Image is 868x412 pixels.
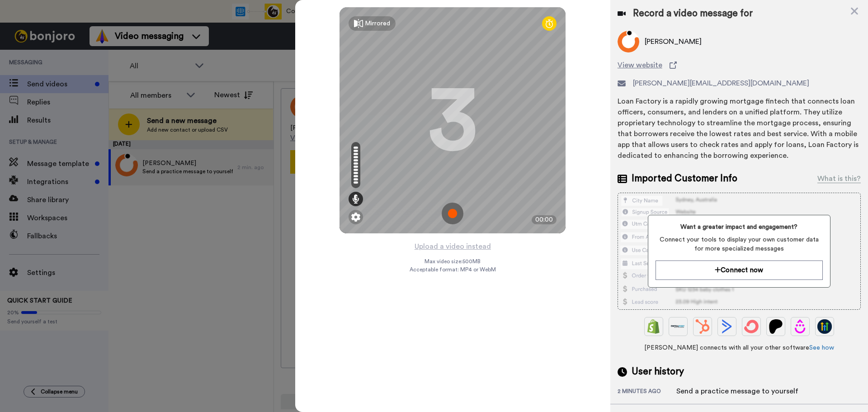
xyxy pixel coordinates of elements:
button: Upload a video instead [412,241,494,252]
span: Max video size: 500 MB [425,258,481,265]
img: Patreon [769,319,783,334]
img: ConvertKit [744,319,759,334]
div: What is this? [817,173,861,184]
span: Imported Customer Info [632,172,737,185]
span: Acceptable format: MP4 or WebM [410,266,496,273]
div: 3 [428,86,477,154]
img: Hubspot [695,319,710,334]
span: [PERSON_NAME] connects with all your other software [618,343,861,352]
img: GoHighLevel [817,319,832,334]
div: 2 minutes ago [618,388,676,397]
img: ic_gear.svg [351,213,360,222]
span: [PERSON_NAME][EMAIL_ADDRESS][DOMAIN_NAME] [633,78,809,89]
a: See how [809,345,834,351]
div: Send a practice message to yourself [676,386,798,397]
span: Connect your tools to display your own customer data for more specialized messages [656,235,822,253]
button: Connect now [656,260,822,280]
span: User history [632,365,684,379]
img: Ontraport [671,319,685,334]
img: Drip [793,319,807,334]
img: ActiveCampaign [720,319,734,334]
div: 00:00 [532,215,557,224]
img: Shopify [646,319,661,334]
img: ic_record_start.svg [442,203,463,224]
div: Loan Factory is a rapidly growing mortgage fintech that connects loan officers, consumers, and le... [618,96,861,161]
span: Want a greater impact and engagement? [656,223,822,232]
